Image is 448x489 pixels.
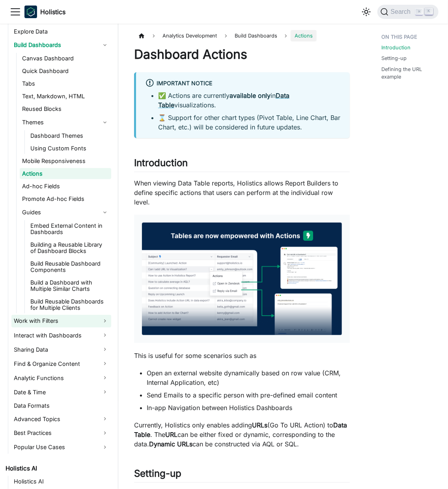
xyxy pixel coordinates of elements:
[20,168,111,179] a: Actions
[11,372,111,384] a: Analytic Functions
[134,420,350,449] p: Currently, Holistics only enables adding (Go To URL Action) to . The can be either fixed or dynam...
[230,92,271,99] strong: available only
[377,5,439,19] button: Search (Command+K)
[165,431,177,438] strong: URL
[20,78,111,89] a: Tabs
[20,193,111,204] a: Promote Ad-hoc Fields
[134,30,350,41] nav: Breadcrumbs
[28,143,111,154] a: Using Custom Fonts
[20,66,111,77] a: Quick Dashboard
[11,441,111,454] a: Popular Use Cases
[20,91,111,102] a: Text, Markdown, HTML
[40,7,65,17] b: Holistics
[11,315,111,328] a: Work with Filters
[252,421,267,429] strong: URLs
[134,47,350,62] h1: Dashboard Actions
[11,26,111,37] a: Explore Data
[381,44,411,51] a: Introduction
[158,92,289,109] a: Data Table
[147,368,350,387] li: Open an external website dynamically based on row value (CRM, Internal Application, etc)
[11,427,111,440] a: Best Practices
[20,53,111,64] a: Canvas Dashboard
[134,157,350,172] h2: Introduction
[231,30,281,41] span: Build Dashboards
[158,91,340,110] li: ✅ Actions are currently in visualizations.
[28,130,111,141] a: Dashboard Themes
[158,113,340,132] li: ⌛ Support for other chart types (Pivot Table, Line Chart, Bar Chart, etc.) will be considered in ...
[381,54,407,62] a: Setting-up
[11,39,111,51] a: Build Dashboards
[381,66,435,81] a: Defining the URL example
[388,8,416,15] span: Search
[147,390,350,400] li: Send Emails to a specific person with pre-defined email content
[28,239,111,257] a: Building a Reusable Library of Dashboard Blocks
[28,258,111,275] a: Build Reusable Dashboard Components
[20,116,111,129] a: Themes
[11,400,111,411] a: Data Formats
[291,30,317,41] span: Actions
[134,351,350,360] p: This is useful for some scenarios such as
[9,6,21,18] button: Toggle navigation bar
[360,6,373,18] button: Switch between dark and light mode (currently light mode)
[11,413,111,425] a: Advanced Topics
[142,223,342,335] img: Action Background
[28,220,111,238] a: Embed External Content in Dashboards
[134,178,350,207] p: When viewing Data Table reports, Holistics allows Report Builders to define specific actions that...
[28,296,111,313] a: Build Reusable Dashboards for Multiple Clients
[11,329,111,342] a: Interact with Dashboards
[20,181,111,192] a: Ad-hoc Fields
[146,79,340,89] div: Important Notice
[20,206,111,219] a: Guides
[28,277,111,294] a: Build a Dashboard with Multiple Similar Charts
[11,343,111,356] a: Sharing Data
[11,476,111,487] a: Holistics AI
[24,6,37,18] img: Holistics
[425,8,433,15] kbd: K
[11,386,111,399] a: Date & Time
[415,8,423,15] kbd: ⌘
[147,403,350,412] li: In-app Navigation between Holistics Dashboards
[159,30,221,41] span: Analytics Development
[20,103,111,114] a: Reused Blocks
[11,358,111,370] a: Find & Organize Content
[20,156,111,167] a: Mobile Responsiveness
[134,468,350,483] h2: Setting-up
[3,463,111,474] a: Holistics AI
[149,440,192,448] strong: Dynamic URLs
[134,30,149,41] a: Home page
[24,6,65,18] a: HolisticsHolistics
